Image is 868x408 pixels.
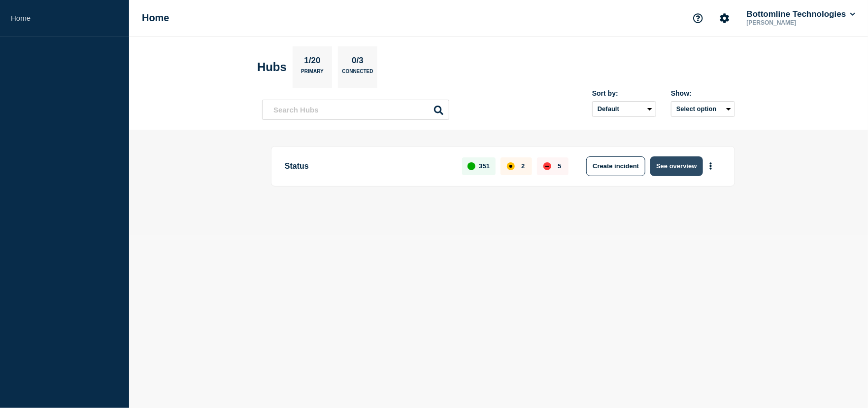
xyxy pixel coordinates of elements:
[688,8,708,29] button: Support
[467,162,475,170] div: up
[714,8,735,29] button: Account settings
[592,101,656,117] select: Sort by
[671,101,735,117] button: Select option
[745,9,857,19] button: Bottomline Technologies
[521,162,525,170] p: 2
[342,69,373,79] p: Connected
[558,162,561,170] p: 5
[543,162,551,170] div: down
[285,156,451,176] p: Status
[142,12,169,24] h1: Home
[257,60,287,74] h2: Hubs
[479,162,490,170] p: 351
[650,156,702,176] button: See overview
[507,162,515,170] div: affected
[704,157,717,175] button: More actions
[745,19,847,26] p: [PERSON_NAME]
[262,100,449,120] input: Search Hubs
[348,56,367,69] p: 0/3
[300,56,324,69] p: 1/20
[586,156,645,176] button: Create incident
[301,69,324,79] p: Primary
[671,89,735,97] div: Show:
[592,89,656,97] div: Sort by:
